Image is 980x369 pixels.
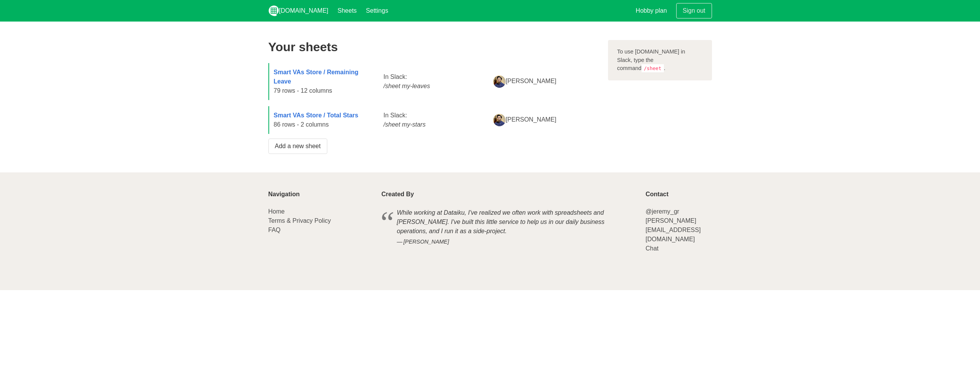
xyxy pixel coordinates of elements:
a: @jeremy_gr [645,208,679,215]
a: Smart VAs Store / Total Stars [274,112,358,119]
img: 6259925589392_acb99935d6c6bd5505c6_512.png [493,75,506,88]
div: 86 rows - 2 columns [269,106,379,134]
div: In Slack: [379,68,489,95]
blockquote: While working at Dataiku, I've realized we often work with spreadsheets and [PERSON_NAME]. I've b... [382,207,637,247]
img: logo_v2_white.png [268,5,279,16]
h2: Your sheets [268,40,599,54]
a: [PERSON_NAME][EMAIL_ADDRESS][DOMAIN_NAME] [645,217,700,242]
img: 6259925589392_acb99935d6c6bd5505c6_512.png [493,114,506,126]
a: Chat [645,245,658,252]
i: /sheet my-stars [384,121,426,128]
div: In Slack: [379,106,489,134]
p: Contact [645,191,712,198]
div: 79 rows - 12 columns [269,63,379,100]
a: Terms & Privacy Policy [268,217,331,224]
a: FAQ [268,227,281,233]
div: [PERSON_NAME] [489,71,598,92]
cite: [PERSON_NAME] [397,238,621,246]
a: Add a new sheet [268,139,327,154]
p: Created By [382,191,637,198]
p: Navigation [268,191,372,198]
a: Smart VAs Store / Remaining Leave [274,69,358,85]
code: /sheet [642,64,664,72]
div: [PERSON_NAME] [489,109,598,131]
i: /sheet my-leaves [384,83,430,89]
a: Sign out [676,3,712,18]
div: To use [DOMAIN_NAME] in Slack, type the command . [608,40,712,80]
a: Home [268,208,285,215]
